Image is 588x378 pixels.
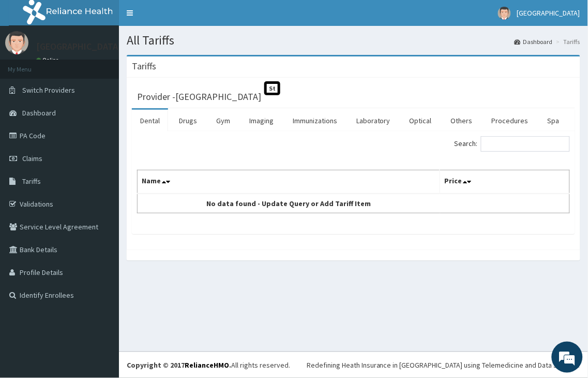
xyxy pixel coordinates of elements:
[171,110,205,132] a: Drugs
[132,110,168,132] a: Dental
[264,81,280,95] span: St
[132,62,156,71] h3: Tariffs
[515,37,553,46] a: Dashboard
[307,360,580,370] div: Redefining Heath Insurance in [GEOGRAPHIC_DATA] using Telemedicine and Data Science!
[127,34,580,47] h1: All Tariffs
[440,170,570,194] th: Price
[5,31,28,54] img: User Image
[241,110,282,132] a: Imaging
[208,110,238,132] a: Gym
[554,37,580,46] li: Tariffs
[22,154,42,163] span: Claims
[443,110,481,132] a: Others
[498,7,511,20] img: User Image
[138,170,440,194] th: Name
[401,110,440,132] a: Optical
[284,110,345,132] a: Immunizations
[185,360,229,370] a: RelianceHMO
[348,110,399,132] a: Laboratory
[481,136,570,152] input: Search:
[22,108,56,118] span: Dashboard
[22,85,75,95] span: Switch Providers
[517,8,580,18] span: [GEOGRAPHIC_DATA]
[137,92,261,101] h3: Provider - [GEOGRAPHIC_DATA]
[455,136,570,152] label: Search:
[127,360,231,370] strong: Copyright © 2017 .
[539,110,568,132] a: Spa
[484,110,537,132] a: Procedures
[36,42,122,51] p: [GEOGRAPHIC_DATA]
[36,56,61,64] a: Online
[119,352,588,378] footer: All rights reserved.
[138,194,440,213] td: No data found - Update Query or Add Tariff Item
[22,177,41,186] span: Tariffs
